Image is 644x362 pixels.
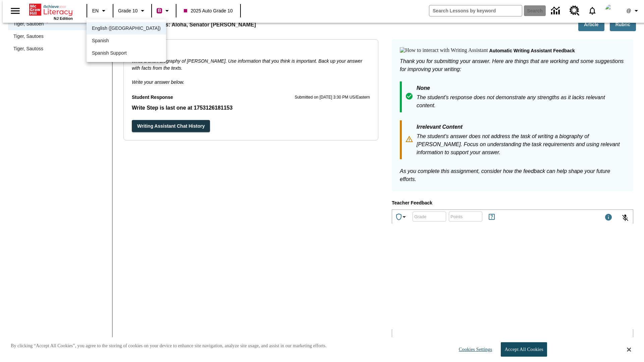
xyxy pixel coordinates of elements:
button: Accept All Cookies [501,342,547,357]
span: English ([GEOGRAPHIC_DATA]) [92,25,161,32]
span: Spanish Support [92,50,127,57]
p: By clicking “Accept All Cookies”, you agree to the storing of cookies on your device to enhance s... [11,343,327,349]
button: Close [627,347,631,353]
button: Cookies Settings [453,343,495,356]
body: Type your response here. [3,5,98,11]
span: Spanish [92,37,109,44]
